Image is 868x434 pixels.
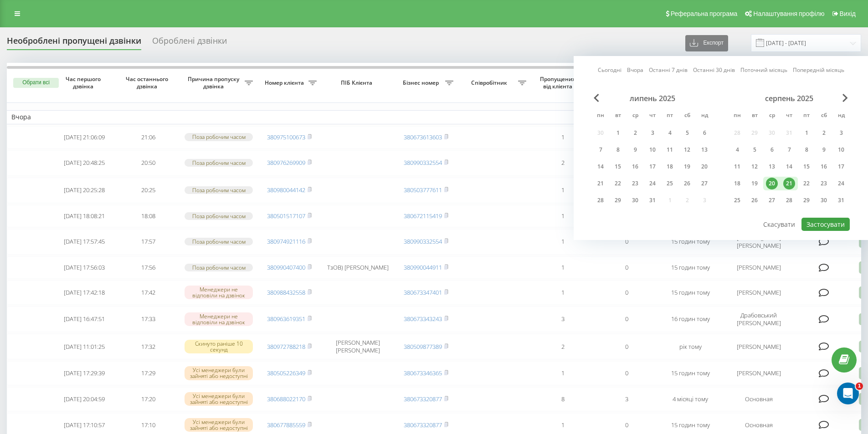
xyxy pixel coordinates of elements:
td: 17:57 [116,229,180,255]
div: липень 2025 [592,94,713,103]
div: ср 23 лип 2025 р. [627,177,644,190]
div: вт 12 серп 2025 р. [746,160,763,174]
div: пн 21 лип 2025 р. [592,177,609,190]
div: Оброблені дзвінки [152,36,227,50]
td: 1 [531,126,595,148]
span: Previous Month [594,94,599,102]
td: 17:32 [116,334,180,359]
div: пт 8 серп 2025 р. [798,143,815,157]
div: вт 22 лип 2025 р. [609,177,627,190]
div: нд 6 лип 2025 р. [696,126,713,140]
div: 15 [612,161,624,173]
button: Експорт [685,35,728,51]
div: вт 26 серп 2025 р. [746,194,763,207]
td: 1 [531,205,595,227]
span: Причина пропуску дзвінка [185,76,245,90]
a: 380673343243 [404,315,442,323]
div: 3 [647,127,658,139]
td: [DATE] 17:29:39 [52,361,116,385]
div: 10 [647,144,658,156]
div: 16 [818,161,830,173]
div: нд 17 серп 2025 р. [832,160,850,174]
div: пн 7 лип 2025 р. [592,143,609,157]
a: 380972788218 [267,342,305,351]
td: 1 [531,229,595,255]
div: вт 1 лип 2025 р. [609,126,627,140]
a: 380688022170 [267,395,305,403]
abbr: субота [680,109,694,123]
span: Співробітник [462,79,518,87]
div: 1 [801,127,812,139]
div: 5 [749,144,760,156]
a: 380990044911 [404,263,442,271]
div: 19 [681,161,693,173]
span: Час останнього дзвінка [123,76,173,90]
div: 3 [835,127,847,139]
td: 3 [595,387,658,411]
td: 2 [531,334,595,359]
abbr: субота [817,109,831,123]
td: [PERSON_NAME] [722,281,795,305]
a: 380673346365 [404,369,442,377]
td: 18:08 [116,205,180,227]
td: [DATE] 11:01:25 [52,334,116,359]
abbr: п’ятниця [663,109,677,123]
a: 380963619351 [267,315,305,323]
td: [DATE] 17:42:18 [52,281,116,305]
div: 12 [749,161,760,173]
div: сб 12 лип 2025 р. [678,143,696,157]
span: Налаштування профілю [753,10,824,17]
div: Поза робочим часом [185,186,253,194]
a: 380677885559 [267,421,305,429]
div: нд 20 лип 2025 р. [696,160,713,174]
div: 26 [749,194,760,206]
div: чт 14 серп 2025 р. [781,160,798,174]
td: 0 [595,256,658,279]
td: 3 [531,306,595,332]
abbr: середа [765,109,779,123]
div: 18 [664,161,676,173]
a: 380509877389 [404,342,442,351]
a: 380673347401 [404,288,442,296]
div: 23 [818,178,830,189]
div: пн 28 лип 2025 р. [592,194,609,207]
div: 22 [801,178,812,189]
a: 380503777611 [404,186,442,194]
div: 23 [629,178,641,189]
div: Необроблені пропущені дзвінки [7,36,141,50]
td: 0 [595,281,658,305]
a: 380673613603 [404,133,442,141]
td: 20:25 [116,178,180,203]
td: 0 [595,306,658,332]
div: вт 8 лип 2025 р. [609,143,627,157]
div: 9 [818,144,830,156]
a: 380974921116 [267,237,305,245]
div: ср 16 лип 2025 р. [627,160,644,174]
td: [DATE] 17:57:45 [52,229,116,255]
td: 0 [595,361,658,385]
div: Менеджери не відповіли на дзвінок [185,286,253,299]
div: 17 [835,161,847,173]
div: 20 [766,178,778,189]
div: чт 31 лип 2025 р. [644,194,661,207]
td: [DATE] 18:08:21 [52,205,116,227]
a: 380990407400 [267,263,305,271]
div: 30 [629,194,641,206]
div: чт 21 серп 2025 р. [781,177,798,190]
a: 380975100673 [267,133,305,141]
div: сб 5 лип 2025 р. [678,126,696,140]
div: 29 [801,194,812,206]
td: 4 місяці тому [658,387,722,411]
abbr: четвер [782,109,796,123]
abbr: вівторок [748,109,761,123]
div: вт 19 серп 2025 р. [746,177,763,190]
div: ср 13 серп 2025 р. [763,160,781,174]
span: 1 [856,383,863,390]
div: 31 [835,194,847,206]
a: 380988432558 [267,288,305,296]
button: Обрати всі [13,78,59,88]
div: сб 2 серп 2025 р. [815,126,832,140]
td: [DATE] 20:04:59 [52,387,116,411]
td: 2 [531,150,595,176]
td: [PERSON_NAME] [722,256,795,279]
